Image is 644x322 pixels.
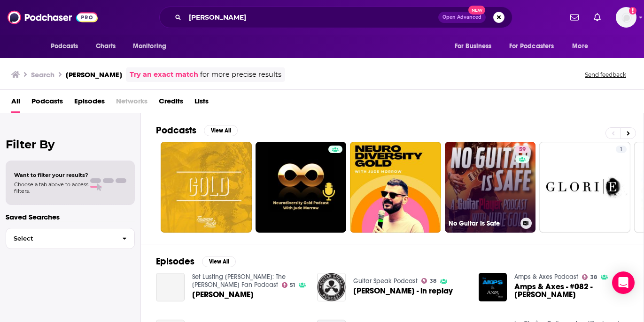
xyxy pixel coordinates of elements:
h3: No Guitar Is Safe [449,220,517,227]
span: 51 [290,283,295,287]
a: Show notifications dropdown [566,9,582,25]
button: open menu [566,37,600,55]
a: Set Lusting Bruce: The Bruce Springsteen Fan Podcast [192,273,286,289]
button: Send feedback [582,71,629,79]
a: 1 [539,142,630,233]
p: Saved Searches [6,212,135,221]
span: Amps & Axes - #082 - [PERSON_NAME] [514,283,628,299]
span: Open Advanced [442,15,481,20]
a: Amps & Axes Podcast [514,273,578,281]
button: Select [6,228,135,249]
span: Networks [116,94,147,113]
img: Amps & Axes - #082 - Jude Gold [479,273,507,301]
a: 38 [421,278,436,284]
button: View All [202,256,236,267]
span: for more precise results [200,69,281,80]
span: Want to filter your results? [14,172,88,178]
a: All [11,94,20,113]
a: Show notifications dropdown [590,9,605,25]
button: open menu [448,37,504,55]
a: Jude Gold [192,291,254,299]
a: 51 [282,282,295,288]
span: Podcasts [51,40,78,53]
h3: Search [31,70,54,79]
a: PodcastsView All [156,124,238,136]
input: Search podcasts, credits, & more... [185,10,438,25]
a: Guitar Speak Podcast [353,277,418,285]
span: 1 [620,145,623,154]
span: New [468,6,485,15]
a: Charts [90,37,122,55]
a: Lists [194,94,209,113]
span: Select [6,235,115,241]
button: View All [204,125,238,136]
a: 1 [616,146,627,153]
span: For Podcasters [509,40,554,53]
svg: Add a profile image [629,7,636,15]
span: 38 [590,275,597,279]
span: Monitoring [133,40,166,53]
button: open menu [503,37,568,55]
div: Open Intercom Messenger [612,271,635,294]
a: Try an exact match [130,69,198,80]
button: Show profile menu [616,7,636,28]
a: Amps & Axes - #082 - Jude Gold [514,283,628,299]
span: 59 [519,145,526,154]
h2: Filter By [6,138,135,151]
a: 59 [515,146,529,153]
a: Jude Gold [156,273,185,301]
a: Podcasts [31,94,63,113]
h2: Podcasts [156,124,196,136]
a: Jude Gold - in replay [353,287,453,295]
a: EpisodesView All [156,256,236,267]
img: Podchaser - Follow, Share and Rate Podcasts [8,8,98,26]
button: open menu [44,37,91,55]
span: Choose a tab above to access filters. [14,181,88,194]
span: More [572,40,588,53]
span: For Business [455,40,492,53]
button: Open AdvancedNew [438,12,486,23]
div: Search podcasts, credits, & more... [159,7,512,28]
a: Credits [159,94,183,113]
a: Episodes [74,94,105,113]
span: Charts [96,40,116,53]
a: 59No Guitar Is Safe [445,142,536,233]
h3: [PERSON_NAME] [66,70,122,79]
span: 38 [430,279,436,283]
span: [PERSON_NAME] - in replay [353,287,453,295]
span: Logged in as high10media [616,7,636,28]
img: Jude Gold - in replay [317,273,346,301]
span: [PERSON_NAME] [192,291,254,299]
img: User Profile [616,7,636,28]
a: 38 [582,274,597,280]
h2: Episodes [156,256,194,267]
button: open menu [126,37,178,55]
